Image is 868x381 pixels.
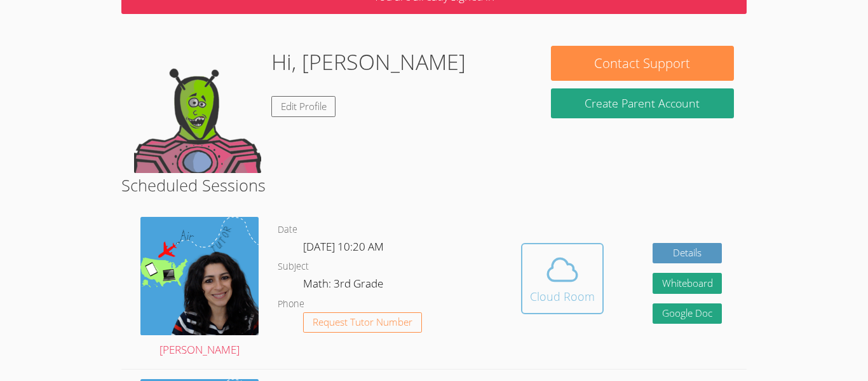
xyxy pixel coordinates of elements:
[134,46,261,173] img: default.png
[303,239,384,254] span: [DATE] 10:20 AM
[521,243,604,314] button: Cloud Room
[530,287,595,305] div: Cloud Room
[303,312,422,333] button: Request Tutor Number
[653,273,722,294] button: Whiteboard
[653,243,722,264] a: Details
[278,259,309,275] dt: Subject
[271,46,466,78] h1: Hi, [PERSON_NAME]
[551,88,734,118] button: Create Parent Account
[121,173,747,197] h2: Scheduled Sessions
[303,275,386,296] dd: Math: 3rd Grade
[551,46,734,81] button: Contact Support
[140,217,259,335] img: air%20tutor%20avatar.png
[278,296,304,312] dt: Phone
[313,317,412,327] span: Request Tutor Number
[653,303,722,324] a: Google Doc
[140,217,259,359] a: [PERSON_NAME]
[271,96,336,117] a: Edit Profile
[278,222,297,238] dt: Date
